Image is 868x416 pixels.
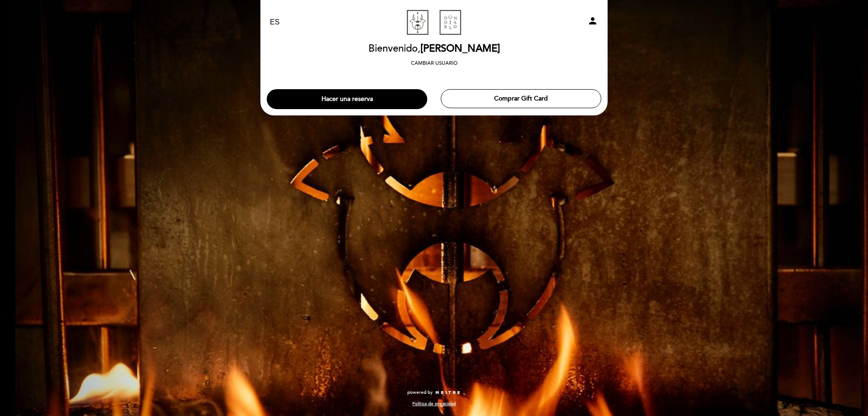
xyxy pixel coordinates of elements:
a: powered by [407,389,461,396]
button: Hacer una reserva [267,89,427,109]
img: MEITRE [435,391,461,395]
span: powered by [407,389,433,396]
span: [PERSON_NAME] [420,43,500,55]
a: Política de privacidad [412,401,456,407]
i: person [587,15,598,26]
a: [PERSON_NAME] [377,10,491,35]
button: person [587,15,598,29]
button: Comprar Gift Card [441,89,601,108]
h2: Bienvenido, [368,43,500,54]
button: Cambiar usuario [408,59,460,67]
